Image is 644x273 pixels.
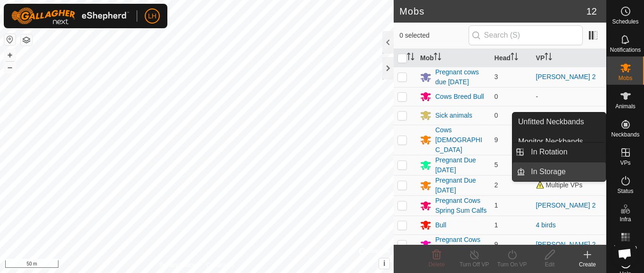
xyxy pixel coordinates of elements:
div: Cows Breed Bull [435,92,484,102]
a: [PERSON_NAME] 2 [536,201,596,209]
span: Mobs [619,75,632,81]
a: [PERSON_NAME] 2 [536,73,596,80]
th: Head [491,49,532,67]
li: In Storage [512,162,606,181]
div: Pregnant cows due [DATE] [435,67,487,87]
span: Neckbands [611,132,639,137]
button: i [379,258,389,269]
div: Pregnant Due [DATE] [435,176,487,195]
span: Infra [619,217,631,222]
span: Heatmap [614,245,637,250]
div: Cows [DEMOGRAPHIC_DATA] [435,125,487,155]
span: 9 [495,241,498,248]
a: Unfitted Neckbands [512,112,606,131]
span: 0 [495,93,498,100]
p-sorticon: Activate to sort [434,54,441,62]
span: Notifications [610,47,641,53]
td: - [532,87,606,106]
td: - [532,106,606,125]
button: Map Layers [21,34,32,46]
div: Bull [435,220,446,230]
p-sorticon: Activate to sort [511,54,518,62]
th: Mob [416,49,490,67]
p-sorticon: Activate to sort [545,54,552,62]
th: VP [532,49,606,67]
div: Pregnant Due [DATE] [435,155,487,175]
a: 4 birds [536,221,556,229]
span: Delete [429,261,445,268]
li: In Rotation [512,143,606,161]
h2: Mobs [399,6,586,17]
button: + [4,49,16,61]
span: 5 [495,161,498,169]
span: In Storage [531,166,566,177]
a: Privacy Policy [160,261,195,269]
div: Turn On VP [493,260,531,269]
span: 12 [586,4,597,18]
p-sorticon: Activate to sort [407,54,414,62]
div: Pregnant Cows Fall Calvers [435,235,487,255]
a: Contact Us [206,261,234,269]
span: Status [617,188,633,194]
a: [PERSON_NAME] 2 [536,241,596,248]
span: 2 [495,181,498,189]
span: 0 selected [399,31,468,40]
a: Monitor Neckbands [512,132,606,151]
span: Unfitted Neckbands [518,116,584,128]
span: Monitor Neckbands [518,136,583,147]
span: i [383,259,385,267]
img: Gallagher Logo [11,8,129,24]
div: Open chat [612,241,637,266]
div: Create [569,260,606,269]
span: Multiple VPs [536,181,583,189]
a: In Storage [525,162,606,181]
span: Animals [615,104,636,109]
span: 9 [495,136,498,144]
button: – [4,62,16,73]
div: Turn Off VP [455,260,493,269]
a: In Rotation [525,143,606,161]
span: 1 [495,221,498,229]
span: 3 [495,73,498,80]
div: Edit [531,260,569,269]
button: Reset Map [4,34,16,45]
span: In Rotation [531,146,567,158]
div: Sick animals [435,111,472,120]
div: Pregnant Cows Spring Sum Calfs [435,196,487,216]
input: Search (S) [469,25,583,45]
span: Schedules [612,19,638,24]
span: LH [148,11,157,21]
span: 0 [495,112,498,119]
span: 1 [495,201,498,209]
